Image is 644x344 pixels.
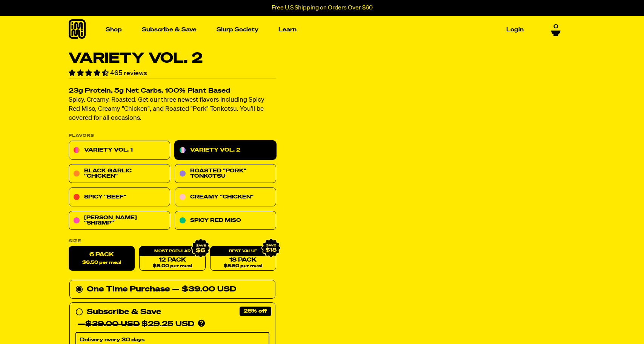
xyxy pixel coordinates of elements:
h1: Variety Vol. 2 [69,51,276,66]
label: Size [69,239,276,243]
nav: Main navigation [103,16,527,43]
div: One Time Purchase [75,284,269,296]
div: — $39.00 USD [172,284,236,296]
a: Spicy Red Miso [175,211,276,230]
a: Slurp Society [214,24,261,36]
label: 6 Pack [69,246,135,271]
span: $6.50 per meal [82,260,121,265]
a: 18 Pack$5.50 per meal [210,246,276,271]
del: $39.00 USD [85,321,140,328]
span: 4.70 stars [69,70,110,77]
a: 12 Pack$6.00 per meal [139,246,205,271]
a: Spicy "Beef" [69,188,170,207]
a: Black Garlic "Chicken" [69,164,170,183]
a: [PERSON_NAME] "Shrimp" [69,211,170,230]
p: Spicy. Creamy. Roasted. Get our three newest flavors including Spicy Red Miso, Creamy "Chicken", ... [69,96,276,123]
span: 465 reviews [110,70,147,77]
span: $5.50 per meal [224,264,262,269]
a: Roasted "Pork" Tonkotsu [175,164,276,183]
div: Subscribe & Save [87,306,161,318]
h2: 23g Protein, 5g Net Carbs, 100% Plant Based [69,88,276,95]
p: Free U.S Shipping on Orders Over $60 [272,5,373,11]
a: Shop [103,24,125,36]
a: Variety Vol. 1 [69,141,170,160]
div: — $29.25 USD [78,318,194,330]
p: Flavors [69,134,276,138]
a: Creamy "Chicken" [175,188,276,207]
a: Login [503,24,527,36]
a: Subscribe & Save [139,24,200,36]
a: Learn [275,24,300,36]
a: Variety Vol. 2 [175,141,276,160]
span: $6.00 per meal [152,264,192,269]
span: 0 [553,23,558,30]
a: 0 [551,23,561,36]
